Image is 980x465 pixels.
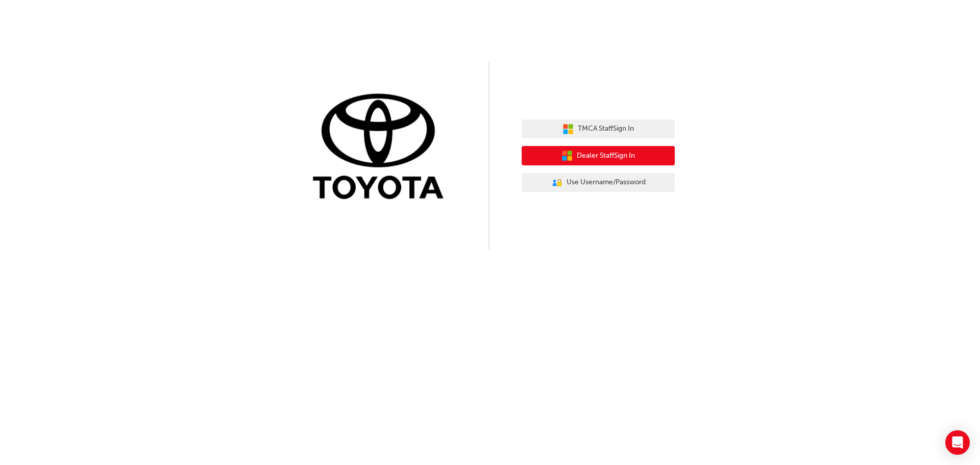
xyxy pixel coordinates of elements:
[945,430,970,455] div: Open Intercom Messenger
[522,173,675,192] button: Use Username/Password
[522,146,675,165] button: Dealer StaffSign In
[578,123,634,135] span: TMCA Staff Sign In
[305,91,458,204] img: Trak
[577,150,635,162] span: Dealer Staff Sign In
[522,119,675,139] button: TMCA StaffSign In
[567,177,646,188] span: Use Username/Password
